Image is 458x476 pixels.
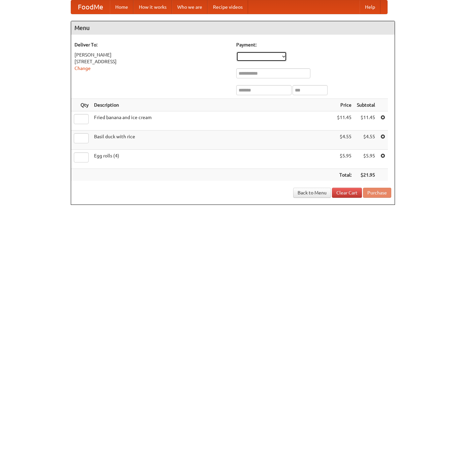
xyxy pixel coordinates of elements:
[91,131,334,150] td: Basil duck with rice
[74,51,230,58] div: [PERSON_NAME]
[110,0,133,14] a: Home
[71,21,395,35] h4: Menu
[334,111,354,131] td: $11.45
[236,41,391,48] h5: Payment:
[293,188,331,198] a: Back to Menu
[363,188,391,198] button: Purchase
[354,150,378,169] td: $5.95
[354,131,378,150] td: $4.55
[334,99,354,111] th: Price
[91,150,334,169] td: Egg rolls (4)
[71,0,110,14] a: FoodMe
[334,150,354,169] td: $5.95
[354,169,378,181] th: $21.95
[334,131,354,150] td: $4.55
[91,99,334,111] th: Description
[74,58,230,65] div: [STREET_ADDRESS]
[91,111,334,131] td: Fried banana and ice cream
[354,111,378,131] td: $11.45
[208,0,248,14] a: Recipe videos
[334,169,354,181] th: Total:
[74,66,91,71] a: Change
[360,0,380,14] a: Help
[74,41,230,48] h5: Deliver To:
[172,0,208,14] a: Who we are
[354,99,378,111] th: Subtotal
[71,99,91,111] th: Qty
[133,0,172,14] a: How it works
[332,188,362,198] a: Clear Cart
